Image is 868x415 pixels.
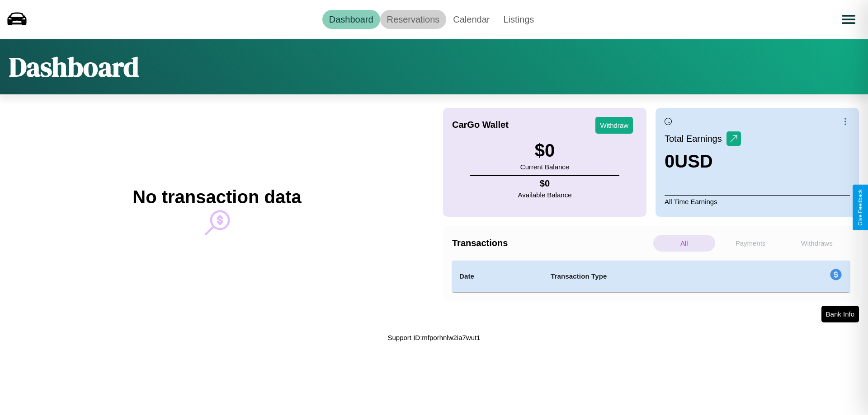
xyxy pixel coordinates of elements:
p: Payments [720,235,782,252]
p: Current Balance [520,161,569,173]
a: Calendar [446,10,496,29]
a: Dashboard [322,10,380,29]
h4: CarGo Wallet [452,120,509,130]
p: Support ID: mfporhnlw2ia7wut1 [387,331,480,344]
button: Bank Info [821,306,859,322]
p: Withdraws [786,235,848,252]
button: Open menu [836,7,861,32]
p: Total Earnings [665,131,726,147]
p: All [653,235,715,252]
a: Reservations [380,10,447,29]
table: simple table [452,261,850,292]
p: Available Balance [518,189,572,201]
h4: $ 0 [518,178,572,189]
p: All Time Earnings [665,195,850,208]
h4: Transactions [452,238,651,248]
h3: 0 USD [665,151,741,172]
h3: $ 0 [520,140,569,161]
button: Withdraw [595,117,633,134]
h4: Transaction Type [551,271,756,282]
h2: No transaction data [132,187,301,207]
h1: Dashboard [9,48,139,85]
h4: Date [459,271,536,282]
div: Give Feedback [857,189,863,226]
a: Listings [496,10,541,29]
